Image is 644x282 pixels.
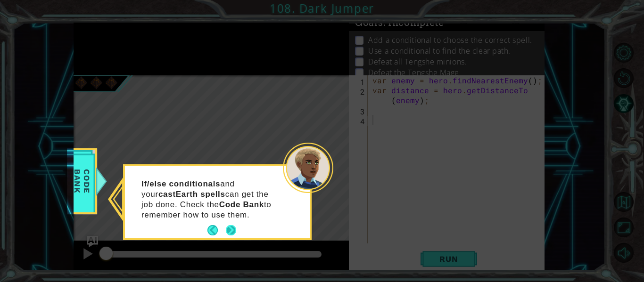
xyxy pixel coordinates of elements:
button: Back [207,225,226,235]
p: and your can get the job done. Check the to remember how to use them. [141,179,282,220]
strong: If/else conditionals [141,179,220,188]
strong: castEarth spells [158,190,225,199]
span: Code Bank [70,154,94,209]
button: Next [224,223,238,237]
strong: Code Bank [219,200,264,209]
